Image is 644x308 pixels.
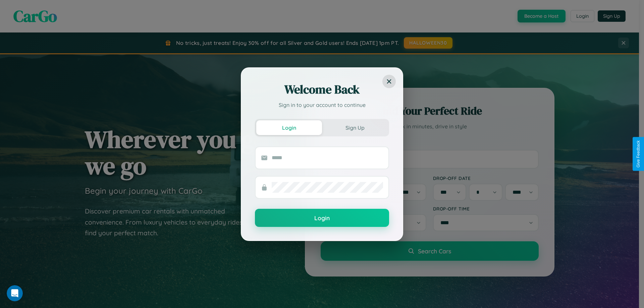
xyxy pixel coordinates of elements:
[7,285,23,301] iframe: Intercom live chat
[255,209,389,227] button: Login
[255,81,389,98] h2: Welcome Back
[255,101,389,109] p: Sign in to your account to continue
[636,140,641,168] div: Give Feedback
[256,120,322,135] button: Login
[322,120,388,135] button: Sign Up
